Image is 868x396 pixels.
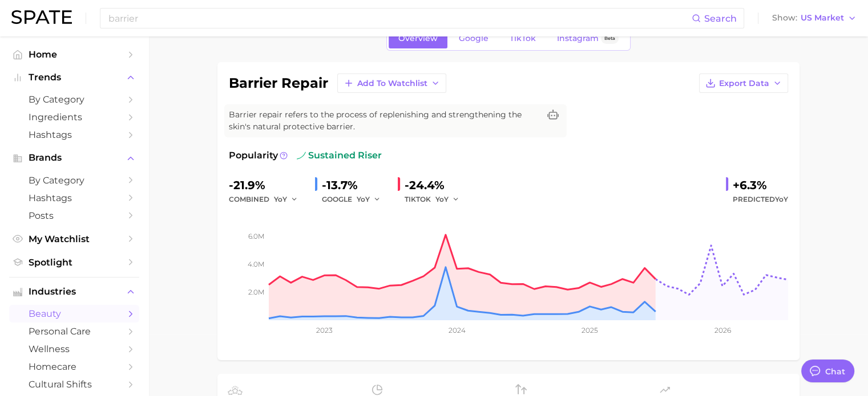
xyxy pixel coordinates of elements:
a: by Category [9,91,139,108]
span: Industries [29,287,120,297]
div: -24.4% [405,176,467,194]
div: GOOGLE [322,193,389,206]
a: cultural shifts [9,375,139,393]
button: ShowUS Market [769,11,859,26]
button: Export Data [699,74,788,93]
button: YoY [435,193,460,206]
button: Trends [9,69,139,86]
a: InstagramBeta [547,28,628,48]
h1: barrier repair [229,76,328,90]
span: homecare [29,361,120,372]
img: SPATE [11,10,72,24]
div: +6.3% [733,176,788,194]
span: Spotlight [29,257,120,268]
tspan: 2025 [582,326,598,334]
span: Barrier repair refers to the process of replenishing and strengthening the skin's natural protect... [229,109,539,133]
span: Export Data [719,79,769,88]
span: Google [459,34,488,43]
a: homecare [9,358,139,375]
a: Overview [389,28,447,48]
span: by Category [29,94,120,105]
button: Industries [9,283,139,300]
span: TikTok [510,34,536,43]
span: Ingredients [29,112,120,123]
button: Add to Watchlist [337,74,446,93]
a: Ingredients [9,108,139,126]
a: Hashtags [9,126,139,144]
a: My Watchlist [9,230,139,248]
span: Overview [398,34,438,43]
button: YoY [357,193,381,206]
input: Search here for a brand, industry, or ingredient [107,9,692,28]
div: TIKTOK [405,193,467,206]
span: Posts [29,210,120,221]
a: Google [449,28,498,48]
span: US Market [801,15,844,21]
a: Posts [9,207,139,224]
a: by Category [9,172,139,189]
a: beauty [9,305,139,322]
tspan: 2026 [714,326,730,334]
span: My Watchlist [29,234,120,244]
span: Predicted [733,193,788,206]
div: -21.9% [229,176,306,194]
span: by Category [29,175,120,186]
a: wellness [9,340,139,358]
a: personal care [9,322,139,340]
span: cultural shifts [29,379,120,390]
span: wellness [29,344,120,354]
span: Search [704,13,737,24]
span: Hashtags [29,193,120,203]
button: Brands [9,149,139,166]
img: sustained riser [297,151,306,160]
button: YoY [274,193,298,206]
tspan: 2024 [448,326,465,334]
span: Popularity [229,149,278,162]
span: YoY [435,194,449,204]
span: Instagram [557,34,599,43]
span: YoY [357,194,370,204]
span: beauty [29,308,120,319]
a: Home [9,46,139,63]
span: YoY [274,194,287,204]
a: Hashtags [9,189,139,207]
span: sustained riser [297,149,382,162]
div: combined [229,193,306,206]
div: -13.7% [322,176,389,194]
span: personal care [29,326,120,337]
a: Spotlight [9,254,139,271]
a: TikTok [500,28,546,48]
span: Hashtags [29,129,120,140]
span: Beta [604,34,615,43]
span: YoY [775,195,788,203]
span: Show [772,15,797,21]
span: Add to Watchlist [357,79,427,88]
span: Home [29,49,120,60]
span: Trends [29,72,120,83]
span: Brands [29,153,120,163]
tspan: 2023 [316,326,332,334]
